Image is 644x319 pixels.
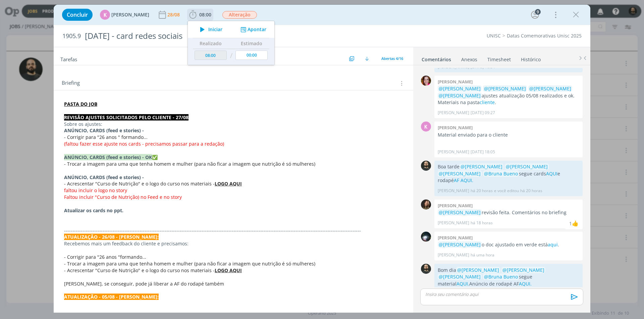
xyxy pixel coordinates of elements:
span: @[PERSON_NAME] [439,241,481,248]
div: K [100,10,110,20]
a: AQUI. [519,281,532,287]
span: Briefing [62,79,80,88]
strong: ATUALIZAÇÃO - 05/08 - [PERSON_NAME]: [64,294,159,300]
strong: ATUALIZAÇÃO - 26/08 - [PERSON_NAME]: [64,234,159,240]
div: 9 [535,9,541,15]
b: [PERSON_NAME] [438,235,473,241]
img: G [421,232,431,242]
span: Tarefas [60,55,77,63]
strong: ANÚNCIO, CARDS (feed e stories) - [64,127,144,134]
a: AQUI. [457,281,469,287]
span: @[PERSON_NAME] [502,267,544,273]
button: 9 [530,9,540,20]
button: Alteração [222,11,257,19]
img: P [421,161,431,171]
th: Realizado [193,38,228,49]
p: Sobre os ajustes: [64,121,403,128]
span: [DATE] 18:05 [471,149,495,155]
img: P [421,264,431,274]
span: - Trocar a imagem para uma que tenha homem e mulher (para não ficar a imagem que nutrição é só mu... [64,161,315,167]
a: Timesheet [487,53,511,63]
img: B [421,76,431,86]
a: aqui [548,241,558,248]
span: @[PERSON_NAME] [439,273,481,280]
strong: Atualizar os cards no ppt. [64,207,123,214]
a: Histórico [521,53,541,63]
a: Datas Comemorativas Unisc 2025 [507,32,582,39]
p: Recebemos mais um feedback do cliente e precisamos: [64,240,403,247]
strong: ANÚNCIO, CARDS (feed e stories) - OK [64,154,152,160]
span: - Corrigir para "26 anos " formando... [64,134,148,140]
p: Material enviado para o cliente [438,132,579,138]
p: ajustes atualização 05/08 realizados e ok. Materiais na pasta . [438,85,579,106]
b: [PERSON_NAME] [438,125,473,131]
span: [PERSON_NAME], precisamos de uma ajudinha para esses ajustes aqui: [64,300,226,307]
span: @Bruna Bueno [484,273,518,280]
span: - Corrigir para "26 anos "formando... [64,254,146,260]
strong: REVISÃO AJUSTES SOLICITADOS PELO CLIENTE - 27/08 [64,114,189,121]
div: dialog [54,5,590,313]
span: (faltou fazer esse ajuste nos cards - precisamos passar para a redação) [64,141,224,147]
td: / [228,49,234,63]
span: - Trocar a imagem para uma que tenha homem e mulher (para não ficar a imagem que nutrição é só mu... [64,260,315,267]
a: LOGO AQUI [215,180,242,187]
th: Estimado [234,38,269,49]
ul: 08:00 [187,21,275,65]
span: 1905.9 [62,32,81,40]
span: @[PERSON_NAME] [484,85,526,92]
a: AQUI [546,170,557,177]
p: revisão feita. Comentários no briefing [438,209,579,216]
span: há 20 horas [520,188,542,194]
p: [PERSON_NAME] [438,220,469,226]
button: Concluir [62,9,93,21]
span: - Acrescentar "Curso de Nutrição" e o logo do curso nos materiais - [64,180,215,187]
span: [PERSON_NAME] [111,12,149,17]
span: há uma hora [471,252,494,258]
span: @[PERSON_NAME] [439,209,481,216]
strong: LOGO AQUI [215,267,242,273]
span: @Bruna Bueno [484,170,518,177]
span: Faltou incluir "Curso de Nutrição) no Feed e no story [64,194,182,200]
p: [PERSON_NAME] [438,149,469,155]
span: 08:00 [199,11,211,18]
div: 1 [569,220,572,227]
p: -------------------------------------------------------------------------------------------------... [64,227,403,234]
a: AF AQUI. [454,177,473,183]
span: [DATE] 09:27 [471,110,495,116]
img: arrow-down.svg [365,57,369,61]
button: K[PERSON_NAME] [100,10,149,20]
span: há 20 horas [471,188,493,194]
span: @[PERSON_NAME] [529,85,571,92]
span: Abertas 4/16 [381,56,403,61]
div: [DATE] - card redes sociais [82,28,363,44]
span: e você editou [494,188,519,194]
span: - Acrescentar "Curso de Nutrição" e o logo do curso nos materiais - [64,267,215,273]
p: Boa tarde segue cards e rodapé [438,163,579,184]
b: [PERSON_NAME] [438,203,473,209]
p: o doc ajustado em verde está . [438,241,579,248]
a: Comentários [421,53,451,63]
p: [PERSON_NAME] [438,110,469,116]
span: @[PERSON_NAME] [439,170,481,177]
button: 08:00 [187,9,213,20]
span: @[PERSON_NAME] [439,92,481,99]
p: Bom dia segue material Anúncio de rodapé AF [438,267,579,287]
span: há 18 horas [471,220,493,226]
div: Anexos [461,56,477,63]
div: Karoline Arend [572,219,579,227]
a: cliente [480,99,495,105]
strong: ANÚNCIO, CARDS (feed e stories) - [64,174,144,180]
p: ✅ [64,154,403,161]
span: @[PERSON_NAME] [461,163,502,170]
p: [PERSON_NAME] [438,188,469,194]
div: K [421,122,431,132]
b: [PERSON_NAME] [438,79,473,85]
span: Iniciar [208,27,222,32]
span: faltou incluir o logo no story [64,187,127,193]
span: Concluir [67,12,88,17]
a: PASTA DO JOB [64,101,97,107]
button: Iniciar [196,25,223,34]
img: J [421,200,431,210]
